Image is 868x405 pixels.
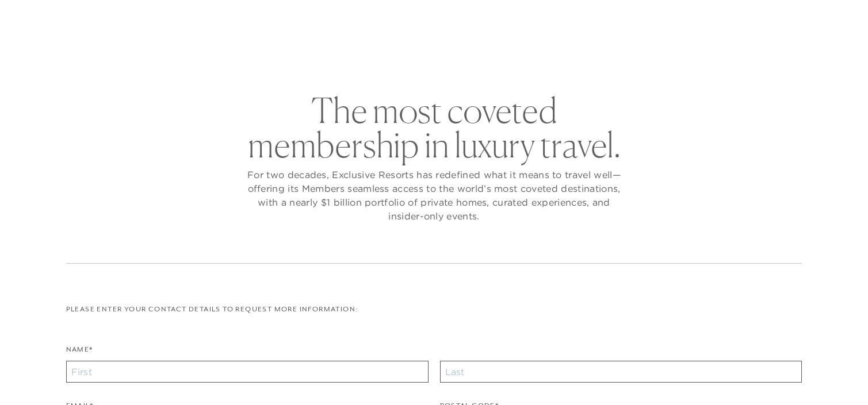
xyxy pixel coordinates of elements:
[36,13,86,23] a: Get Started
[66,344,93,361] label: Name*
[244,93,624,162] h2: The most coveted membership in luxury travel.
[407,37,479,70] a: Membership
[302,37,390,70] a: The Collection
[496,37,566,70] a: Community
[745,13,802,23] a: Member Login
[244,168,624,223] p: For two decades, Exclusive Resorts has redefined what it means to travel well—offering its Member...
[66,304,802,315] p: Please enter your contact details to request more information:
[440,361,802,383] input: Last
[66,361,429,383] input: First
